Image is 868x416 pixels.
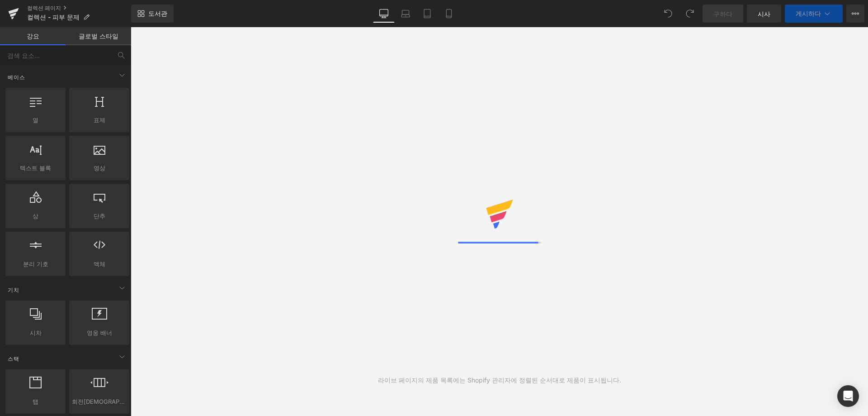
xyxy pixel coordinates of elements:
font: 강요 [27,32,39,40]
font: 스택 [8,355,19,362]
a: 태블릿 [416,5,438,23]
font: 컬렉션 - 피부 문제 [27,13,80,21]
a: 랩탑 [395,5,416,23]
font: 시차 [30,329,42,336]
a: 컬렉션 페이지 [27,5,131,12]
font: 게시하다 [796,10,821,17]
button: 끄르다 [659,5,677,23]
a: 이동하는 [438,5,460,23]
a: 시사 [747,5,781,23]
font: 분리 기호 [23,260,48,268]
font: 도서관 [148,10,167,17]
font: 기치 [8,287,19,293]
font: 영웅 배너 [87,329,112,336]
font: 베이스 [8,74,25,81]
div: 인터콤 메신저 열기 [837,385,859,407]
font: 컬렉션 페이지 [27,5,61,11]
font: 구하다 [713,10,732,18]
font: 라이브 페이지의 제품 목록에는 Shopify 관리자에 정렬된 순서대로 제품이 표시됩니다. [378,376,621,384]
a: 새로운 도서관 [131,5,174,23]
font: 열 [33,116,38,124]
button: 다시 하다 [681,5,699,23]
button: 게시하다 [785,5,843,23]
font: 단추 [94,212,105,220]
a: 데스크톱 [373,5,395,23]
font: 상 [33,212,38,220]
font: 액체 [94,260,105,268]
font: 표제 [94,116,105,124]
font: 회전[DEMOGRAPHIC_DATA] [72,398,149,405]
button: 더 [846,5,864,23]
font: 텍스트 블록 [20,164,51,172]
font: 글로벌 스타일 [79,32,118,40]
font: 탭 [33,398,38,405]
font: 영상 [94,164,105,172]
font: 시사 [758,10,770,18]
